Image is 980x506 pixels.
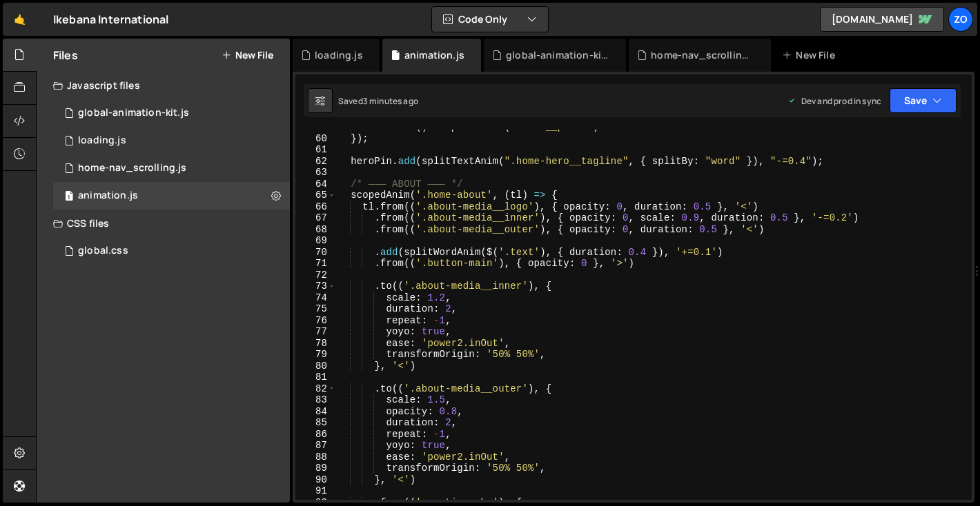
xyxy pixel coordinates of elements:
div: 14777/43548.css [53,237,290,265]
a: Zo [948,7,973,32]
div: 85 [295,417,336,429]
div: 84 [295,406,336,418]
div: 76 [295,315,336,327]
div: 71 [295,258,336,270]
div: 3 minutes ago [363,95,418,107]
div: loading.js [78,134,126,147]
div: CSS files [37,210,290,237]
div: 72 [295,270,336,281]
div: 61 [295,144,336,156]
div: Saved [338,95,418,107]
div: 65 [295,190,336,201]
div: home-nav_scrolling.js [78,162,186,174]
span: 1 [65,192,73,203]
div: 73 [295,281,336,292]
div: 14777/43808.js [53,182,290,210]
div: 82 [295,383,336,395]
div: 14777/44450.js [53,127,290,154]
div: 14777/43779.js [53,154,290,182]
button: Save [890,88,957,113]
div: 68 [295,224,336,236]
div: global-animation-kit.js [78,107,189,119]
div: 88 [295,452,336,463]
div: 77 [295,326,336,338]
a: [DOMAIN_NAME] [820,7,944,32]
div: global.css [78,245,128,257]
div: 83 [295,394,336,406]
div: 62 [295,156,336,168]
div: home-nav_scrolling.js [651,48,754,62]
div: 14777/38309.js [53,99,290,127]
div: 64 [295,179,336,190]
div: 90 [295,474,336,486]
div: 66 [295,201,336,213]
div: Javascript files [37,72,290,99]
div: 89 [295,463,336,474]
div: 69 [295,235,336,247]
div: 74 [295,292,336,304]
div: New File [782,48,840,62]
div: loading.js [315,48,363,62]
button: New File [222,50,273,61]
div: 78 [295,338,336,350]
div: Ikebana International [53,11,168,28]
div: Dev and prod in sync [787,95,881,107]
h2: Files [53,48,78,63]
div: 70 [295,247,336,259]
div: animation.js [78,190,138,202]
div: 63 [295,167,336,179]
div: global-animation-kit.js [506,48,609,62]
div: 75 [295,303,336,315]
div: 80 [295,361,336,372]
div: 79 [295,349,336,361]
div: animation.js [404,48,464,62]
div: 81 [295,372,336,383]
div: 87 [295,440,336,452]
div: 86 [295,429,336,441]
div: 91 [295,485,336,497]
button: Code Only [432,7,548,32]
div: 60 [295,133,336,145]
a: 🤙 [3,3,37,36]
div: 67 [295,212,336,224]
